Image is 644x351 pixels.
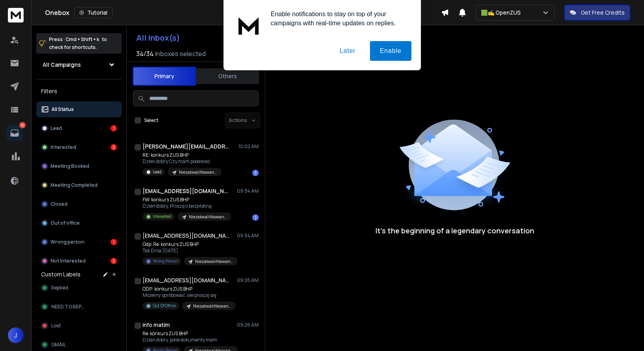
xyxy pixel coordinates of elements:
[143,292,236,298] p: Możemy spróbować, ale proszę się
[111,239,117,245] div: 1
[51,342,66,348] span: GMAIL
[51,304,86,310] span: NEED TO REPLY
[237,233,259,239] p: 09:34 AM
[36,120,122,136] button: Lead1
[143,248,237,254] p: Tak Dnia [DATE]
[143,232,229,240] h1: [EMAIL_ADDRESS][DOMAIN_NAME]
[51,125,62,131] p: Lead
[153,169,161,175] p: Lead
[19,122,26,128] p: 10
[237,322,259,328] p: 09:26 AM
[143,203,231,209] p: Dzień dobry, Proszę o bezpłatną
[143,143,229,150] h1: [PERSON_NAME][EMAIL_ADDRESS][DOMAIN_NAME]
[111,258,117,264] div: 3
[51,220,80,226] p: Out of office
[153,303,176,309] p: Out Of Office
[370,41,411,61] button: Enable
[143,241,237,248] p: Odp: Re: konkurs ZUS BHP
[51,163,89,169] p: Meeting Booked
[196,68,259,85] button: Others
[51,144,76,150] p: Interested
[8,327,24,343] button: J
[36,215,122,231] button: Out of office
[51,258,86,264] p: Not Interested
[36,299,122,315] button: NEED TO REPLY
[330,41,365,61] button: Later
[51,182,98,188] p: Meeting Completed
[143,187,229,195] h1: [EMAIL_ADDRESS][DOMAIN_NAME]
[143,330,237,337] p: Re: konkurs ZUS BHP
[193,303,231,309] p: Niezakwalifikowani 2025
[237,188,259,194] p: 09:34 AM
[36,177,122,193] button: Meeting Completed
[376,225,534,236] p: It’s the beginning of a legendary conversation
[143,276,229,284] h1: [EMAIL_ADDRESS][DOMAIN_NAME]
[153,214,171,220] p: Interested
[36,196,122,212] button: Closed
[133,67,196,86] button: Primary
[144,117,158,124] label: Select
[51,106,74,113] p: All Status
[143,337,237,343] p: Dzień dobry, jakie dokumenty mam
[265,9,411,28] div: Enable notifications to stay on top of your campaigns with real-time updates on replies.
[143,197,231,203] p: FW: konkurs ZUS BHP
[195,259,233,265] p: Niezakwalifikowani 2025
[51,239,84,245] p: Wrong person
[7,125,23,141] a: 10
[36,86,122,97] h3: Filters
[41,270,81,278] h3: Custom Labels
[189,214,227,220] p: Niezakwalifikowani 2025
[252,214,259,221] div: 1
[153,258,178,264] p: Wrong Person
[143,158,222,165] p: Dzień dobry Czy mam podesłać
[36,234,122,250] button: Wrong person1
[252,170,259,176] div: 1
[233,9,265,41] img: notification icon
[51,201,68,207] p: Closed
[36,280,122,296] button: Replied
[237,277,259,283] p: 09:26 AM
[36,318,122,334] button: Lost
[51,285,68,291] span: Replied
[111,144,117,150] div: 5
[179,169,217,175] p: Niezakwalifikowani 2025
[51,323,61,329] span: Lost
[143,152,222,158] p: RE: konkurs ZUS BHP
[36,101,122,117] button: All Status
[111,125,117,131] div: 1
[36,139,122,155] button: Interested5
[143,321,170,329] h1: info matim
[238,143,259,150] p: 10:02 AM
[143,286,236,292] p: ODP: konkurs ZUS BHP
[36,158,122,174] button: Meeting Booked
[36,253,122,269] button: Not Interested3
